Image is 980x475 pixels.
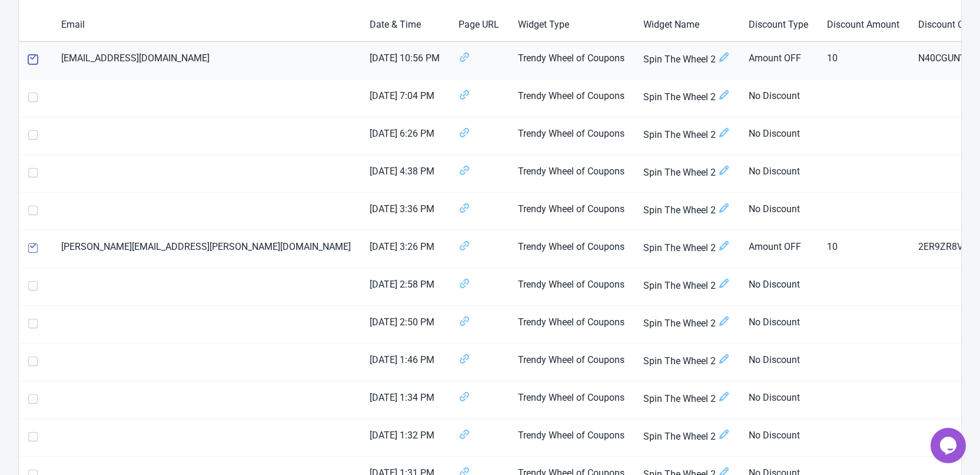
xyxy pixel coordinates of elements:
td: 10 [818,230,909,268]
td: [DATE] 10:56 PM [360,42,449,80]
td: Trendy Wheel of Coupons [509,306,634,344]
td: [DATE] 4:38 PM [360,155,449,193]
td: No Discount [739,193,818,230]
td: Trendy Wheel of Coupons [509,230,634,268]
span: Spin The Wheel 2 [643,240,730,256]
td: Trendy Wheel of Coupons [509,42,634,80]
span: Spin The Wheel 2 [643,202,730,218]
span: Spin The Wheel 2 [643,353,730,369]
span: Spin The Wheel 2 [643,89,730,105]
th: Widget Name [634,8,739,42]
td: [EMAIL_ADDRESS][DOMAIN_NAME] [52,42,360,80]
td: No Discount [739,381,818,419]
td: Trendy Wheel of Coupons [509,344,634,381]
td: No Discount [739,344,818,381]
iframe: chat widget [931,428,968,463]
td: Amount OFF [739,42,818,80]
td: Trendy Wheel of Coupons [509,155,634,193]
td: No Discount [739,155,818,193]
td: [DATE] 1:34 PM [360,381,449,419]
span: Spin The Wheel 2 [643,51,730,67]
th: Widget Type [509,8,634,42]
th: Date & Time [360,8,449,42]
td: [PERSON_NAME][EMAIL_ADDRESS][PERSON_NAME][DOMAIN_NAME] [52,230,360,268]
td: [DATE] 2:50 PM [360,306,449,344]
td: Trendy Wheel of Coupons [509,193,634,230]
td: No Discount [739,419,818,457]
span: Spin The Wheel 2 [643,428,730,444]
td: [DATE] 6:26 PM [360,117,449,155]
td: Amount OFF [739,230,818,268]
span: Spin The Wheel 2 [643,164,730,180]
th: Discount Amount [818,8,909,42]
span: Spin The Wheel 2 [643,278,730,293]
td: [DATE] 1:32 PM [360,419,449,457]
td: [DATE] 2:58 PM [360,268,449,306]
td: No Discount [739,80,818,117]
td: Trendy Wheel of Coupons [509,268,634,306]
td: No Discount [739,306,818,344]
th: Discount Type [739,8,818,42]
td: [DATE] 7:04 PM [360,80,449,117]
th: Email [52,8,360,42]
td: Trendy Wheel of Coupons [509,419,634,457]
td: No Discount [739,268,818,306]
span: Spin The Wheel 2 [643,127,730,143]
td: 10 [818,42,909,80]
td: No Discount [739,117,818,155]
td: [DATE] 1:46 PM [360,344,449,381]
td: Trendy Wheel of Coupons [509,117,634,155]
td: Trendy Wheel of Coupons [509,381,634,419]
td: Trendy Wheel of Coupons [509,80,634,117]
th: Page URL [449,8,509,42]
span: Spin The Wheel 2 [643,315,730,331]
td: [DATE] 3:26 PM [360,230,449,268]
td: [DATE] 3:36 PM [360,193,449,230]
span: Spin The Wheel 2 [643,391,730,407]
